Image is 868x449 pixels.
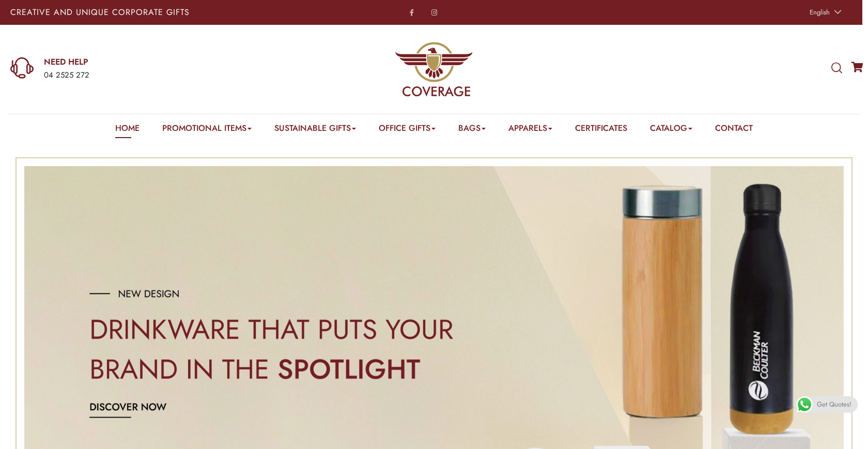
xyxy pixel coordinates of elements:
[817,396,851,413] span: Get Quotes!
[115,122,139,138] a: Home
[162,122,252,138] a: Promotional Items
[274,122,356,138] a: Sustainable Gifts
[508,122,552,138] a: Apparels
[575,122,627,138] a: Certificates
[804,5,844,20] a: English
[44,56,284,68] a: NEED HELP
[10,8,342,17] p: Creative and Unique Corporate Gifts
[650,122,692,138] a: Catalog
[458,122,486,138] a: Bags
[379,122,436,138] a: Office Gifts
[44,69,284,82] div: 04 2525 272
[715,122,753,138] a: Contact
[810,7,830,17] span: English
